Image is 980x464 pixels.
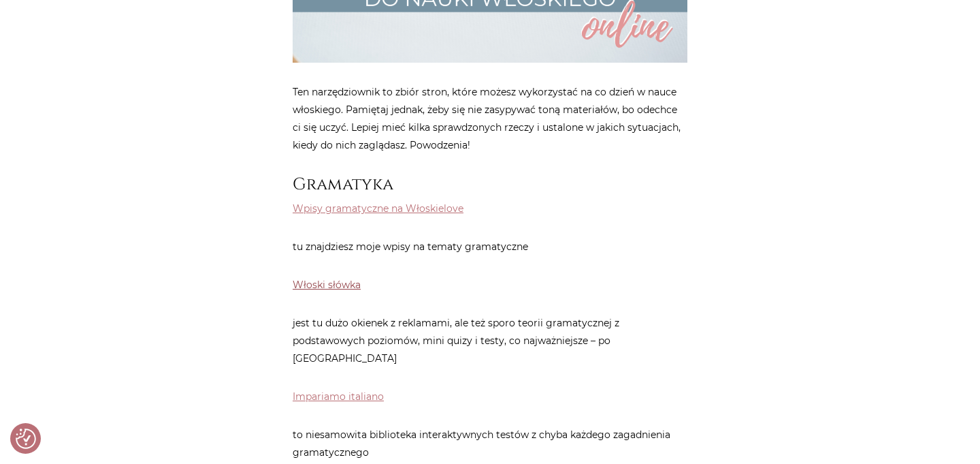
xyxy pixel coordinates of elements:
[293,426,687,461] p: to niesamowita biblioteka interaktywnych testów z chyba każdego zagadnienia gramatycznego
[293,390,384,403] a: Impariamo italiano
[293,83,687,154] p: Ten narzędziownik to zbiór stron, które możesz wykorzystać na co dzień w nauce włoskiego. Pamięta...
[293,202,463,215] a: Wpisy gramatyczne na Włoskielove
[293,279,361,291] a: Włoski słówka
[16,429,36,449] button: Preferencje co do zgód
[293,314,687,367] p: jest tu dużo okienek z reklamami, ale też sporo teorii gramatycznej z podstawowych poziomów, mini...
[293,238,687,256] p: tu znajdziesz moje wpisy na tematy gramatyczne
[16,429,36,449] img: Revisit consent button
[293,174,687,194] h3: Gramatyka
